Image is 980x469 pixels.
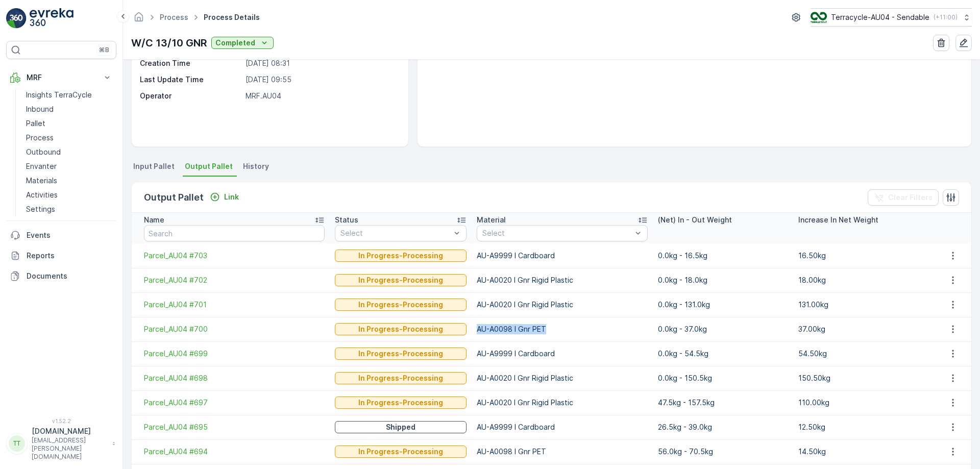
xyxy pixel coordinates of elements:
[140,58,241,68] p: Creation Time
[358,447,443,457] p: In Progress-Processing
[477,300,648,310] p: AU-A0020 I Gnr Rigid Plastic
[335,274,467,286] button: In Progress-Processing
[477,251,648,261] p: AU-A9999 I Cardboard
[131,35,207,51] p: W/C 13/10 GNR
[658,398,788,408] p: 47.5kg - 157.5kg
[934,13,958,21] p: ( +11:00 )
[335,397,467,409] button: In Progress-Processing
[658,215,732,225] p: (Net) In - Out Weight
[144,447,325,457] a: Parcel_AU04 #694
[477,422,648,432] p: AU-A9999 I Cardboard
[27,72,96,83] p: MRF
[144,324,325,334] a: Parcel_AU04 #700
[477,215,506,225] p: Material
[211,37,274,49] button: Completed
[335,421,467,433] button: Shipped
[26,147,61,157] p: Outbound
[26,118,45,129] p: Pallet
[358,373,443,383] p: In Progress-Processing
[335,215,358,225] p: Status
[144,422,325,432] a: Parcel_AU04 #695
[798,398,928,408] p: 110.00kg
[6,266,116,286] a: Documents
[22,131,116,145] a: Process
[144,300,325,310] a: Parcel_AU04 #701
[144,215,164,225] p: Name
[22,116,116,131] a: Pallet
[335,372,467,384] button: In Progress-Processing
[9,435,25,452] div: TT
[32,436,107,461] p: [EMAIL_ADDRESS][PERSON_NAME][DOMAIN_NAME]
[811,12,827,23] img: terracycle_logo.png
[335,348,467,360] button: In Progress-Processing
[246,91,398,101] p: MRF.AU04
[140,75,241,85] p: Last Update Time
[144,373,325,383] a: Parcel_AU04 #698
[868,189,939,206] button: Clear Filters
[27,230,112,240] p: Events
[6,8,27,29] img: logo
[30,8,73,29] img: logo_light-DOdMpM7g.png
[144,349,325,359] a: Parcel_AU04 #699
[26,190,58,200] p: Activities
[477,447,648,457] p: AU-A0098 I Gnr PET
[22,102,116,116] a: Inbound
[798,215,878,225] p: Increase In Net Weight
[144,398,325,408] span: Parcel_AU04 #697
[798,422,928,432] p: 12.50kg
[26,104,54,114] p: Inbound
[26,176,57,186] p: Materials
[798,373,928,383] p: 150.50kg
[658,349,788,359] p: 0.0kg - 54.5kg
[26,204,55,214] p: Settings
[340,228,451,238] p: Select
[160,13,188,21] a: Process
[6,67,116,88] button: MRF
[26,133,54,143] p: Process
[658,324,788,334] p: 0.0kg - 37.0kg
[477,373,648,383] p: AU-A0020 I Gnr Rigid Plastic
[477,349,648,359] p: AU-A9999 I Cardboard
[798,324,928,334] p: 37.00kg
[888,192,933,203] p: Clear Filters
[22,159,116,174] a: Envanter
[658,422,788,432] p: 26.5kg - 39.0kg
[32,426,107,436] p: [DOMAIN_NAME]
[99,46,109,54] p: ⌘B
[224,192,239,202] p: Link
[246,58,398,68] p: [DATE] 08:31
[27,251,112,261] p: Reports
[335,299,467,311] button: In Progress-Processing
[358,349,443,359] p: In Progress-Processing
[133,15,144,24] a: Homepage
[144,275,325,285] span: Parcel_AU04 #702
[658,251,788,261] p: 0.0kg - 16.5kg
[26,161,57,171] p: Envanter
[22,174,116,188] a: Materials
[144,251,325,261] a: Parcel_AU04 #703
[22,88,116,102] a: Insights TerraCycle
[798,300,928,310] p: 131.00kg
[798,447,928,457] p: 14.50kg
[26,90,92,100] p: Insights TerraCycle
[658,373,788,383] p: 0.0kg - 150.5kg
[477,275,648,285] p: AU-A0020 I Gnr Rigid Plastic
[144,225,325,241] input: Search
[6,225,116,245] a: Events
[133,161,175,171] span: Input Pallet
[206,191,243,203] button: Link
[140,91,241,101] p: Operator
[386,422,415,432] p: Shipped
[6,418,116,424] span: v 1.52.2
[831,12,929,22] p: Terracycle-AU04 - Sendable
[185,161,233,171] span: Output Pallet
[27,271,112,281] p: Documents
[22,202,116,216] a: Settings
[246,75,398,85] p: [DATE] 09:55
